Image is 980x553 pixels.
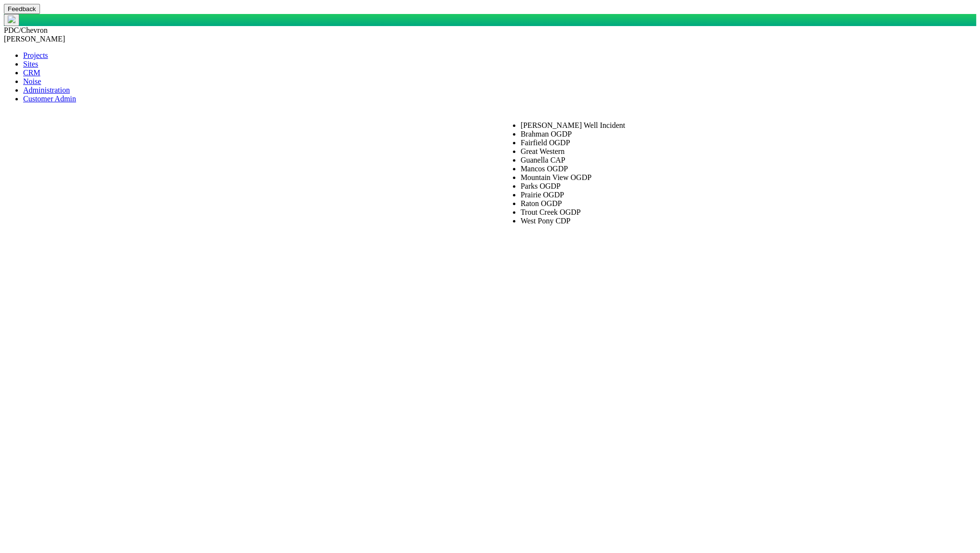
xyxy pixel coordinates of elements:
span: Parks OGDP [521,182,561,190]
span: Trout Creek OGDP [521,208,581,216]
a: Administration [23,86,70,94]
img: UrbanGroupSolutionsTheme$USG_Images$logo.png [8,15,15,23]
a: Noise [23,77,41,85]
span: Guanella CAP [521,156,565,164]
span: Raton OGDP [521,199,562,207]
span: PDC/Chevron [4,26,48,34]
span: Great Western [521,147,564,155]
span: Fairfield OGDP [521,138,570,147]
span: [PERSON_NAME] Well Incident [521,121,625,129]
a: Customer Admin [23,95,76,103]
div: [PERSON_NAME] [4,35,976,43]
span: Mancos OGDP [521,165,568,173]
a: CRM [23,69,40,77]
span: Mountain View OGDP [521,173,591,181]
span: Prairie OGDP [521,191,564,199]
span: [PERSON_NAME] [4,35,65,43]
button: Feedback [4,4,40,14]
a: Sites [23,60,38,68]
a: Projects [23,51,48,59]
span: Brahman OGDP [521,130,572,138]
span: West Pony CDP [521,217,571,225]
